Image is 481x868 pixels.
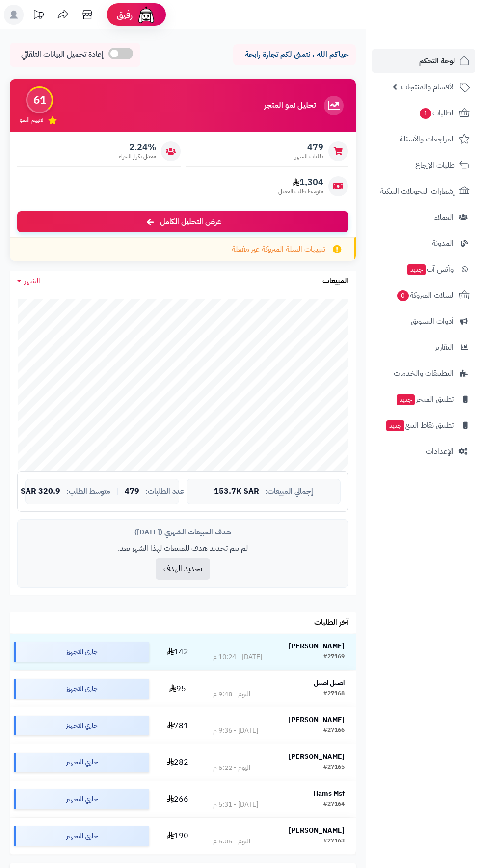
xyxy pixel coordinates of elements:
a: أدوات التسويق [372,309,475,333]
td: 266 [153,781,202,817]
a: السلات المتروكة0 [372,283,475,307]
span: طلبات الإرجاع [415,158,455,172]
div: اليوم - 6:22 م [213,763,250,773]
div: #27166 [323,726,345,736]
div: #27169 [323,652,345,662]
strong: [PERSON_NAME] [289,641,345,651]
a: التطبيقات والخدمات [372,362,475,385]
div: اليوم - 9:48 م [213,689,250,699]
p: حياكم الله ، نتمنى لكم تجارة رابحة [240,49,348,60]
span: تقييم النمو [20,116,43,124]
span: 2.24% [119,142,156,153]
a: العملاء [372,205,475,229]
span: جديد [397,394,415,405]
img: ai-face.png [136,5,156,25]
a: المراجعات والأسئلة [372,127,475,151]
span: معدل تكرار الشراء [119,152,156,161]
div: [DATE] - 9:36 م [213,726,258,736]
span: 479 [295,142,323,153]
td: 781 [153,707,202,744]
span: | [116,488,119,495]
a: عرض التحليل الكامل [17,211,348,232]
div: جاري التجهيز [14,789,149,809]
span: لوحة التحكم [419,54,455,68]
a: الشهر [17,276,40,287]
span: تطبيق نقاط البيع [385,419,454,432]
a: تحديثات المنصة [26,5,51,27]
div: جاري التجهيز [14,642,149,662]
span: طلبات الشهر [295,152,323,161]
span: تنبيهات السلة المتروكة غير مفعلة [232,244,325,255]
a: لوحة التحكم [372,49,475,73]
div: #27163 [323,837,345,846]
span: متوسط طلب العميل [278,187,323,196]
div: هدف المبيعات الشهري ([DATE]) [25,527,341,537]
h3: تحليل نمو المتجر [264,101,316,110]
strong: Hams Msf [313,788,345,799]
div: #27165 [323,763,345,773]
strong: [PERSON_NAME] [289,752,345,762]
span: المراجعات والأسئلة [400,132,455,146]
p: لم يتم تحديد هدف للمبيعات لهذا الشهر بعد. [25,543,341,554]
span: 1,304 [278,177,323,188]
a: إشعارات التحويلات البنكية [372,179,475,203]
a: وآتس آبجديد [372,257,475,281]
div: جاري التجهيز [14,716,149,735]
td: 190 [153,818,202,854]
span: العملاء [434,210,454,224]
button: تحديد الهدف [156,558,210,580]
div: جاري التجهيز [14,753,149,772]
span: الأقسام والمنتجات [401,80,455,94]
strong: اصيل اصيل [314,678,345,688]
div: [DATE] - 5:31 م [213,800,258,810]
div: #27164 [323,800,345,810]
td: 282 [153,744,202,781]
span: 0 [397,290,409,301]
span: إعادة تحميل البيانات التلقائي [21,49,104,60]
a: طلبات الإرجاع [372,153,475,177]
span: الإعدادات [426,445,454,458]
span: التقارير [435,340,454,354]
a: تطبيق المتجرجديد [372,388,475,411]
img: logo-2.png [414,25,472,45]
span: 320.9 SAR [21,487,60,496]
span: وآتس آب [406,262,454,276]
a: الطلبات1 [372,101,475,125]
span: التطبيقات والخدمات [394,366,454,380]
div: جاري التجهيز [14,679,149,699]
span: 1 [420,108,431,119]
span: عرض التحليل الكامل [160,216,221,227]
td: 95 [153,671,202,707]
a: التقارير [372,336,475,359]
span: جديد [407,264,426,275]
div: اليوم - 5:05 م [213,837,250,846]
strong: [PERSON_NAME] [289,825,345,836]
span: إشعارات التحويلات البنكية [380,184,455,198]
span: متوسط الطلب: [66,487,110,496]
a: الإعدادات [372,440,475,463]
span: الشهر [24,275,40,287]
span: 153.7K SAR [214,487,259,496]
span: جديد [386,420,404,431]
div: [DATE] - 10:24 م [213,652,262,662]
div: جاري التجهيز [14,826,149,846]
h3: المبيعات [322,277,348,286]
span: الطلبات [419,106,455,120]
a: تطبيق نقاط البيعجديد [372,414,475,437]
span: المدونة [432,236,454,250]
span: تطبيق المتجر [396,392,454,406]
div: #27168 [323,689,345,699]
span: أدوات التسويق [411,314,454,328]
span: إجمالي المبيعات: [265,487,313,496]
span: رفيق [117,9,133,21]
span: 479 [125,487,139,496]
strong: [PERSON_NAME] [289,715,345,725]
span: السلات المتروكة [396,288,455,302]
a: المدونة [372,231,475,255]
td: 142 [153,634,202,670]
span: عدد الطلبات: [145,487,184,496]
h3: آخر الطلبات [314,618,348,627]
